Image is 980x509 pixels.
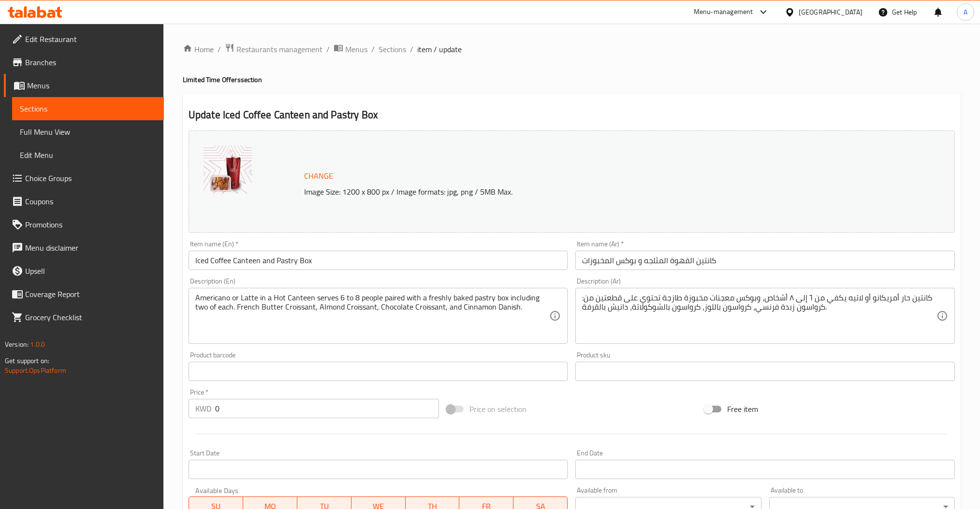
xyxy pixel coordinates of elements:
[371,43,375,55] li: /
[334,43,367,56] a: Menus
[5,338,29,351] span: Version:
[20,103,156,114] span: Sections
[20,149,156,161] span: Edit Menu
[25,288,156,300] span: Coverage Report
[183,75,961,85] h4: Limited Time Offers section
[25,57,156,68] span: Branches
[410,43,413,55] li: /
[4,167,164,190] a: Choice Groups
[12,120,164,143] a: Full Menu View
[300,166,337,186] button: Change
[189,362,568,381] input: Please enter product barcode
[25,33,156,45] span: Edit Restaurant
[25,242,156,254] span: Menu disclaimer
[12,97,164,120] a: Sections
[183,43,214,55] a: Home
[195,293,550,339] textarea: Americano or Latte in a Hot Canteen serves 6 to 8 people paired with a freshly baked pastry box i...
[25,311,156,323] span: Grocery Checklist
[4,283,164,306] a: Coverage Report
[20,126,156,138] span: Full Menu View
[326,43,330,55] li: /
[345,43,367,55] span: Menus
[694,6,753,18] div: Menu-management
[4,236,164,259] a: Menu disclaimer
[225,43,322,56] a: Restaurants management
[27,80,156,91] span: Menus
[5,354,49,367] span: Get support on:
[25,219,156,230] span: Promotions
[236,43,322,55] span: Restaurants management
[12,143,164,167] a: Edit Menu
[582,293,936,339] textarea: كانتين حار أمريكانو أو لاتيه يكفي من ٦ إلى ٨ أشخاص، وبوكس معجنات مخبوزة طازجة تحتوي على قطعتين من...
[575,251,955,270] input: Enter name Ar
[4,51,164,74] a: Branches
[300,186,852,198] p: Image Size: 1200 x 800 px / Image formats: jpg, png / 5MB Max.
[575,362,955,381] input: Please enter product sku
[4,213,164,236] a: Promotions
[30,338,45,351] span: 1.0.0
[469,403,527,415] span: Price on selection
[215,399,439,418] input: Please enter price
[4,190,164,213] a: Coupons
[25,196,156,207] span: Coupons
[204,145,252,194] img: Iced_Canteen_with_Box638960295441888413.png
[5,364,66,377] a: Support.OpsPlatform
[964,7,967,17] span: A
[25,265,156,277] span: Upsell
[4,306,164,329] a: Grocery Checklist
[189,251,568,270] input: Enter name En
[4,28,164,51] a: Edit Restaurant
[189,108,955,122] h2: Update Iced Coffee Canteen and Pastry Box
[25,172,156,184] span: Choice Groups
[195,403,211,414] p: KWD
[4,74,164,97] a: Menus
[4,259,164,283] a: Upsell
[183,43,961,56] nav: breadcrumb
[304,169,333,183] span: Change
[727,403,758,415] span: Free item
[799,7,863,17] div: [GEOGRAPHIC_DATA]
[417,43,462,55] span: item / update
[218,43,221,55] li: /
[379,43,406,55] a: Sections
